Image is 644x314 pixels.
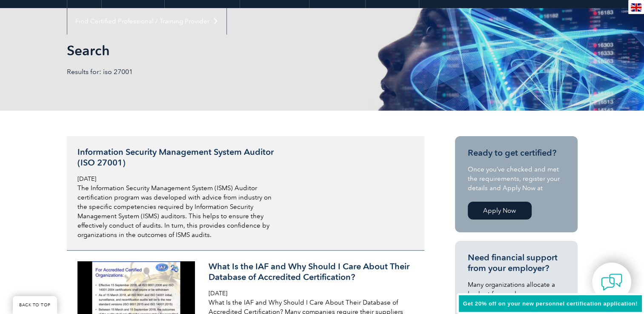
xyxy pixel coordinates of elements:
[631,3,641,11] img: en
[77,147,279,168] h3: Information Security Management System Auditor (ISO 27001)
[468,165,565,193] p: Once you’ve checked and met the requirements, register your details and Apply Now at
[77,175,96,183] span: [DATE]
[601,271,622,293] img: contact-chat.png
[67,8,226,34] a: Find Certified Professional / Training Provider
[67,67,322,77] p: Results for: iso 27001
[209,261,410,283] h3: What Is the IAF and Why Should I Care About Their Database of Accredited Certification?
[67,42,394,59] h1: Search
[468,148,565,158] h3: Ready to get certified?
[468,252,565,274] h3: Need financial support from your employer?
[463,300,638,307] span: Get 20% off on your new personnel certification application!
[209,290,227,297] span: [DATE]
[13,296,57,314] a: BACK TO TOP
[67,136,424,251] a: Information Security Management System Auditor (ISO 27001) [DATE] The Information Security Manage...
[77,183,279,240] p: The Information Security Management System (ISMS) Auditor certification program was developed wit...
[468,202,532,220] a: Apply Now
